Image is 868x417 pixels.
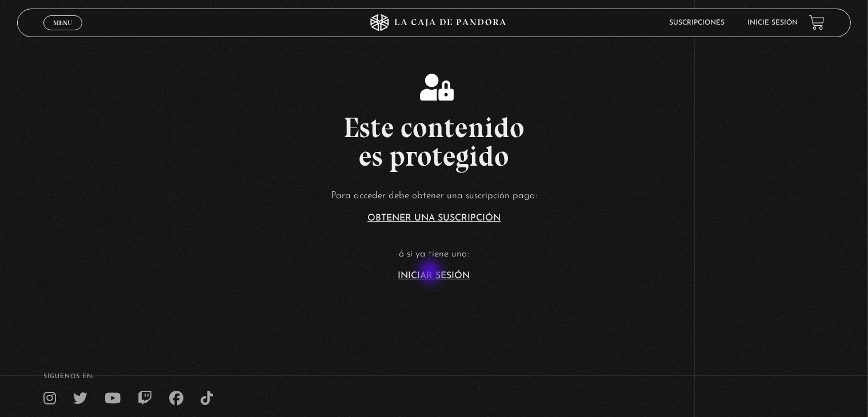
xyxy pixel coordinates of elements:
a: Obtener una suscripción [367,214,501,223]
a: Iniciar Sesión [398,271,470,280]
h4: SÍguenos en: [43,374,825,380]
a: View your shopping cart [809,15,825,30]
a: Inicie sesión [747,19,798,26]
span: Cerrar [50,29,77,37]
a: Suscripciones [669,19,725,26]
span: Menu [53,19,72,26]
